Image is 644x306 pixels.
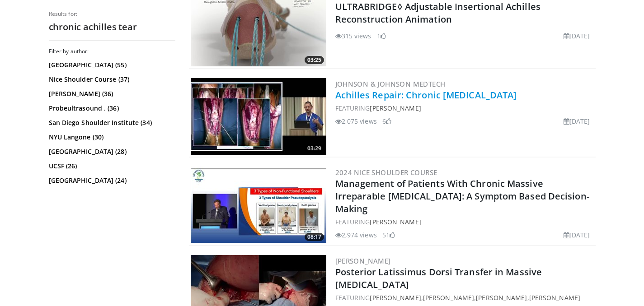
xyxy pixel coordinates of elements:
li: 2,974 views [335,230,377,240]
a: [GEOGRAPHIC_DATA] (28) [49,147,173,156]
a: [PERSON_NAME] [370,104,421,112]
a: NYU Langone (30) [49,133,173,142]
li: [DATE] [564,230,590,240]
a: 2024 Nice Shoulder Course [335,168,437,177]
p: Results for: [49,10,175,18]
li: 315 views [335,31,371,41]
a: [PERSON_NAME] [370,293,421,302]
span: 03:25 [305,56,324,64]
a: [PERSON_NAME] [335,256,391,265]
a: 08:17 [191,167,326,243]
a: UCSF (26) [49,162,173,171]
li: 1 [377,31,386,41]
a: Management of Patients With Chronic Massive Irreparable [MEDICAL_DATA]: A Symptom Based Decision-... [335,177,589,215]
h3: Filter by author: [49,48,175,55]
div: FEATURING [335,217,594,227]
a: [PERSON_NAME] [529,293,580,302]
a: [GEOGRAPHIC_DATA] (24) [49,176,173,185]
span: 08:17 [305,233,324,241]
li: [DATE] [564,31,590,41]
a: Probeultrasound . (36) [49,104,173,113]
h2: chronic achilles tear [49,21,175,33]
a: Achilles Repair: Chronic [MEDICAL_DATA] [335,89,517,101]
a: [PERSON_NAME] (36) [49,89,173,98]
a: [PERSON_NAME] [423,293,474,302]
li: 2,075 views [335,116,377,126]
a: Posterior Latissimus Dorsi Transfer in Massive [MEDICAL_DATA] [335,266,542,291]
li: 6 [382,116,391,126]
a: [GEOGRAPHIC_DATA] (55) [49,60,173,70]
a: 03:29 [191,78,326,155]
a: Johnson & Johnson MedTech [335,79,446,88]
a: [PERSON_NAME] [476,293,527,302]
li: [DATE] [564,116,590,126]
a: Nice Shoulder Course (37) [49,75,173,84]
a: San Diego Shoulder Institute (34) [49,118,173,127]
div: FEATURING , , , [335,293,594,302]
div: FEATURING [335,103,594,113]
img: 299d6d46-057b-4ad3-a6bf-71592f13a71a.300x170_q85_crop-smart_upscale.jpg [191,78,326,155]
a: ULTRABRIDGE◊ Adjustable Insertional Achilles Reconstruction Animation [335,0,541,25]
li: 51 [382,230,395,240]
a: [PERSON_NAME] [370,218,421,226]
span: 03:29 [305,144,324,153]
img: 2fb1b21f-20a4-4c02-8f83-53a491434ec0.300x170_q85_crop-smart_upscale.jpg [191,167,326,243]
